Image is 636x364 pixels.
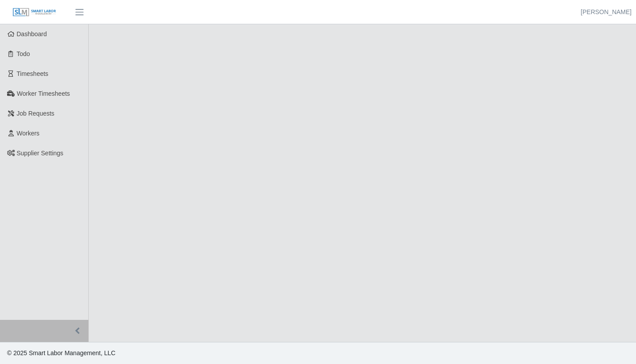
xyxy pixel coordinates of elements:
a: [PERSON_NAME] [581,8,632,17]
span: Job Requests [17,110,55,117]
span: © 2025 Smart Labor Management, LLC [7,349,115,356]
img: SLM Logo [12,8,57,17]
span: Worker Timesheets [17,90,70,97]
span: Dashboard [17,30,47,38]
span: Supplier Settings [17,150,64,157]
span: Todo [17,50,30,57]
span: Workers [17,130,40,137]
span: Timesheets [17,70,49,77]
